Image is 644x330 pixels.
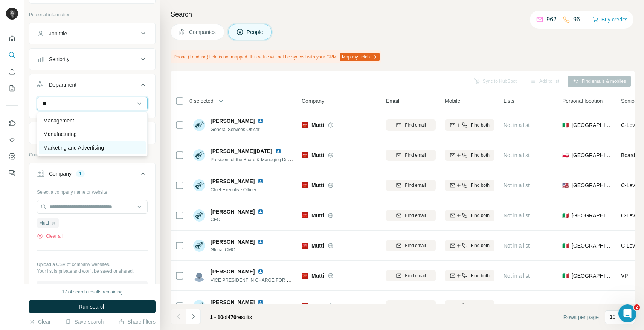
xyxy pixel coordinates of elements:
div: Phone (Landline) field is not mapped, this value will not be synced with your CRM [171,50,381,63]
span: [GEOGRAPHIC_DATA] [572,242,612,249]
p: Manufacturing [43,130,77,138]
span: Find email [405,152,426,159]
p: Upload a CSV of company websites. [37,261,148,268]
span: Find email [405,242,426,249]
span: Find both [471,182,490,189]
span: 🇮🇹 [562,272,569,280]
span: of [223,314,228,320]
button: Navigate to next page [186,309,201,324]
img: Logo of Mutti [302,122,308,128]
span: [GEOGRAPHIC_DATA] [572,302,612,310]
img: Logo of Mutti [302,273,308,279]
span: 🇮🇹 [562,302,569,310]
button: Enrich CSV [6,65,18,78]
span: Lists [504,97,514,105]
button: Map my fields [340,53,380,61]
span: Not in a list [504,243,530,249]
span: Partner [621,303,638,309]
span: Not in a list [504,182,530,188]
span: Not in a list [504,212,530,218]
span: results [210,314,252,320]
span: President of the Board & Managing Director - Mutti [GEOGRAPHIC_DATA] Sp. Z.o.o. [211,156,381,162]
div: 1774 search results remaining [62,289,123,295]
span: CEO [211,216,267,223]
button: Find both [445,210,494,221]
div: Select a company name or website [37,186,148,196]
p: Personal information [29,11,156,18]
img: LinkedIn logo [275,148,281,154]
span: Not in a list [504,303,530,309]
p: 10 [610,313,616,321]
button: Find email [386,150,436,161]
img: LinkedIn logo [258,209,264,215]
span: 🇮🇹 [562,242,569,249]
button: Upload a list of companies [37,281,148,294]
p: Marketing and Advertising [43,144,104,151]
button: Clear [29,318,50,325]
span: Mutti [311,242,324,249]
button: Find email [386,119,436,131]
span: Seniority [621,97,641,105]
span: Email [386,97,399,105]
button: Quick start [6,32,18,45]
span: Not in a list [504,152,530,158]
span: Global CMO [211,246,267,253]
button: Buy credits [592,14,627,25]
span: [PERSON_NAME] [211,298,255,306]
span: Mutti [311,212,324,219]
button: Find both [445,180,494,191]
button: Use Surfe on LinkedIn [6,116,18,130]
span: Company [302,97,324,105]
span: Mutti [311,121,324,129]
img: Avatar [193,240,205,252]
button: Find both [445,150,494,161]
img: LinkedIn logo [258,269,264,275]
img: Logo of Mutti [302,303,308,309]
span: [PERSON_NAME] [211,268,255,275]
span: [PERSON_NAME] [211,238,255,246]
img: LinkedIn logo [258,118,264,124]
span: Find both [471,212,490,219]
p: Your list is private and won't be saved or shared. [37,268,148,275]
span: [GEOGRAPHIC_DATA] [572,151,612,159]
button: Share filters [118,318,156,325]
span: Mutti [311,302,324,310]
span: C-Level [621,212,639,218]
button: Run search [29,300,156,313]
span: Find both [471,272,490,279]
span: Not in a list [504,273,530,279]
span: Chief Executive Officer [211,187,256,192]
span: Mobile [445,97,460,105]
img: LinkedIn logo [258,299,264,305]
img: Logo of Mutti [302,182,308,188]
span: Find both [471,152,490,159]
img: LinkedIn logo [258,239,264,245]
span: [GEOGRAPHIC_DATA] [572,272,612,280]
p: Company information [29,151,156,158]
img: Avatar [193,300,205,312]
span: Find both [471,242,490,249]
button: Find email [386,210,436,221]
img: Logo of Mutti [302,152,308,158]
iframe: Intercom live chat [618,304,636,322]
span: Rows per page [563,313,599,321]
button: Find email [386,270,436,281]
button: Clear all [37,233,63,240]
span: [GEOGRAPHIC_DATA] [572,182,612,189]
span: Mutti [39,220,49,226]
span: 1 - 10 [210,314,223,320]
img: Avatar [193,119,205,131]
button: Seniority [29,50,155,68]
div: Department [49,81,76,89]
img: Avatar [6,8,18,20]
button: Find email [386,300,436,312]
span: 470 [228,314,237,320]
span: General Services Officer [211,127,260,132]
span: 🇮🇹 [562,121,569,129]
button: Find both [445,240,494,251]
span: Run search [79,303,106,310]
span: 2 [634,304,640,310]
button: Save search [65,318,104,325]
span: Personal location [562,97,603,105]
span: Find email [405,122,426,128]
